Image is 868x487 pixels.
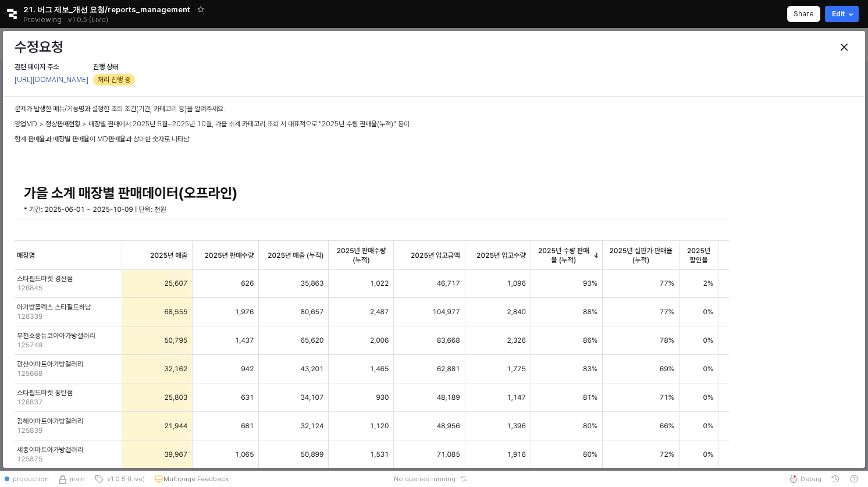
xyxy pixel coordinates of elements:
[787,6,820,22] button: Share app
[15,63,59,71] span: 관련 페이지 주소
[23,3,190,15] span: 21. 버그 제보_개선 요청/reports_management
[15,135,189,143] span: 함계 판매율과 매장별 판매율이 MD판매율과 상이한 숫자로 나타남
[15,104,853,114] p: 문제가 발생한 메뉴/기능명과 설정한 조회 조건(기간, 카테고리 등)을 알려주세요.
[794,9,814,19] p: Share
[62,12,115,28] button: Releases and History
[70,474,85,484] span: main
[23,14,62,26] span: Previewing
[13,474,49,484] span: production
[98,74,130,86] span: 처리 진행 중
[68,15,108,24] p: v1.0.5 (Live)
[93,63,118,71] span: 진행 상태
[15,39,642,55] h3: 수정요청
[835,38,853,56] button: Close
[458,475,469,482] button: Reset app state
[195,3,207,15] button: Add app to favorites
[394,474,456,484] span: No queries running
[23,12,115,28] div: Previewing v1.0.5 (Live)
[825,6,859,22] button: Edit
[150,471,233,487] button: Multipage Feedback
[104,474,145,484] span: v1.0.5 (Live)
[54,471,90,487] button: Source Control
[845,471,863,487] button: Help
[15,120,410,128] span: 영업MD > 정상판매현황 > 매장별 판매에서 2025년 6월~2025년 10월, 가을 소계 카테고리 조회 시 대표적으로 "2025년 수량 판매율(누적)" 등이
[826,471,845,487] button: History
[90,471,150,487] button: v1.0.5 (Live)
[15,76,88,84] a: [URL][DOMAIN_NAME]
[801,474,821,484] span: Debug
[784,471,826,487] button: Debug
[163,474,229,484] p: Multipage Feedback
